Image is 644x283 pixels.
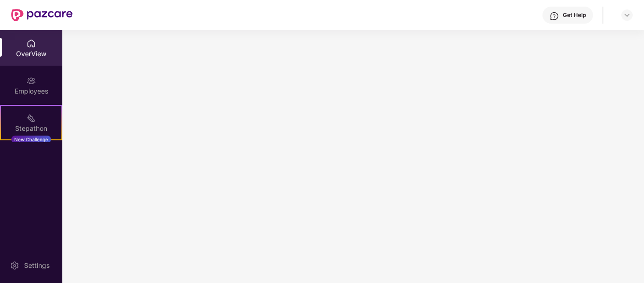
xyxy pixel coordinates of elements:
img: svg+xml;base64,PHN2ZyB4bWxucz0iaHR0cDovL3d3dy53My5vcmcvMjAwMC9zdmciIHdpZHRoPSIyMSIgaGVpZ2h0PSIyMC... [26,113,36,123]
img: svg+xml;base64,PHN2ZyBpZD0iRHJvcGRvd24tMzJ4MzIiIHhtbG5zPSJodHRwOi8vd3d3LnczLm9yZy8yMDAwL3N2ZyIgd2... [623,11,631,19]
div: New Challenge [11,136,51,143]
img: svg+xml;base64,PHN2ZyBpZD0iU2V0dGluZy0yMHgyMCIgeG1sbnM9Imh0dHA6Ly93d3cudzMub3JnLzIwMDAvc3ZnIiB3aW... [10,261,19,270]
img: New Pazcare Logo [11,9,73,21]
div: Get Help [563,11,586,19]
img: svg+xml;base64,PHN2ZyBpZD0iRW1wbG95ZWVzIiB4bWxucz0iaHR0cDovL3d3dy53My5vcmcvMjAwMC9zdmciIHdpZHRoPS... [26,76,36,86]
img: svg+xml;base64,PHN2ZyBpZD0iSGVscC0zMngzMiIgeG1sbnM9Imh0dHA6Ly93d3cudzMub3JnLzIwMDAvc3ZnIiB3aWR0aD... [550,11,559,21]
img: svg+xml;base64,PHN2ZyBpZD0iSG9tZSIgeG1sbnM9Imh0dHA6Ly93d3cudzMub3JnLzIwMDAvc3ZnIiB3aWR0aD0iMjAiIG... [26,39,36,48]
div: Settings [21,261,52,270]
div: Stepathon [1,124,61,133]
